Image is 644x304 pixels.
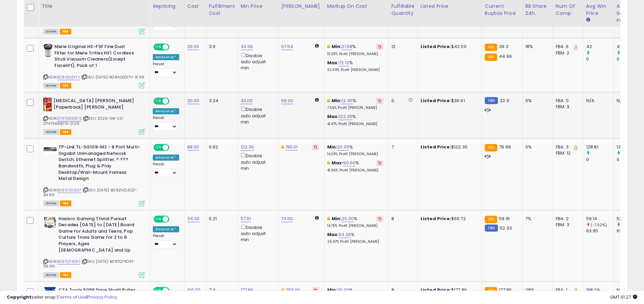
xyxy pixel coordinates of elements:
[327,216,383,228] div: %
[154,216,163,222] span: ON
[241,106,273,125] div: Disable auto adjust min
[556,150,578,156] div: FBM: 12
[209,216,233,222] div: 6.21
[43,272,59,278] span: All listings currently available for purchase on Amazon
[60,201,71,206] span: FBA
[60,129,71,135] span: FBA
[88,294,117,300] a: Privacy Policy
[556,3,580,17] div: Num of Comp.
[54,44,137,70] b: Miele Original HX-FSF Fine Dust Filter for Miele Triflex HX1 Cordless Stick Vacuum Cleaners(Excep...
[57,187,81,193] a: B08ZHZL5Q7
[327,168,383,173] p: 41.96% Profit [PERSON_NAME]
[421,98,477,104] div: $36.61
[241,144,254,150] a: 122.30
[341,97,353,104] a: 12.45
[153,162,179,177] div: Preset:
[327,106,383,110] p: 7.55% Profit [PERSON_NAME]
[153,226,179,232] div: Amazon AI *
[586,216,614,222] div: 59.14
[187,3,203,10] div: Cost
[241,97,253,104] a: 33.00
[391,98,412,104] div: 0
[499,144,511,150] span: 79.99
[485,216,497,223] small: FBA
[586,144,614,150] div: 128.81
[391,3,415,17] div: Fulfillable Quantity
[525,144,548,150] div: 0%
[153,54,179,60] div: Amazon AI *
[586,44,614,50] div: 42
[286,144,298,150] a: 190.01
[43,44,53,57] img: 41l39ct4uAL._SL40_.jpg
[556,98,578,104] div: FBA: 0
[617,3,641,24] div: Avg Selling Price
[209,44,233,50] div: 3.9
[187,215,200,222] a: 34.00
[58,216,141,255] b: Hasbro Gaming Trivial Pursuit Decades [DATE] to [DATE] Board Game for Adults and Teens, Pop Cultu...
[485,44,497,51] small: FBA
[154,145,163,150] span: ON
[60,29,71,34] span: FBA
[58,144,141,183] b: TP-Link TL-SG108-M2 - 8 Port Multi-Gigabit Unmanaged Network Switch, Ethernet Splitter, ?.??? Ban...
[327,144,337,150] b: Min:
[327,114,383,126] div: %
[332,215,342,222] b: Min:
[591,222,607,228] small: (-7.52%)
[499,215,510,222] span: 59.16
[327,52,383,56] p: 13.36% Profit [PERSON_NAME]
[339,231,351,238] a: 63.26
[617,228,644,234] div: 63.19
[43,216,57,229] img: 510aP0+M00L._SL40_.jpg
[281,215,293,222] a: 73.00
[153,116,179,131] div: Preset:
[209,98,233,104] div: 3.24
[327,144,383,157] div: %
[241,215,251,222] a: 57.61
[586,157,614,163] div: 0
[421,43,451,50] b: Listed Price:
[281,97,293,104] a: 59.00
[43,216,145,277] div: ASIN:
[327,98,383,110] div: %
[281,43,293,50] a: 57.54
[391,144,412,150] div: 7
[485,225,498,232] small: FBM
[241,152,273,171] div: Disable auto adjust min
[421,215,451,222] b: Listed Price:
[343,160,355,166] a: 90.60
[499,53,512,60] span: 44.99
[154,44,163,50] span: ON
[337,144,349,150] a: 20.00
[42,3,147,10] div: Title
[525,3,550,17] div: BB Share 24h.
[43,29,59,34] span: All listings currently available for purchase on Amazon
[327,224,383,228] p: 14.75% Profit [PERSON_NAME]
[43,98,52,111] img: 51wfVsR0kFL._SL40_.jpg
[556,216,578,222] div: FBA: 2
[556,222,578,228] div: FBM: 3
[327,68,383,72] p: 32.59% Profit [PERSON_NAME]
[485,53,497,61] small: FBA
[500,225,512,231] span: 52.33
[153,62,179,77] div: Preset:
[617,157,644,163] div: 0
[391,44,412,50] div: 12
[332,97,342,104] b: Min:
[327,122,383,126] p: 41.47% Profit [PERSON_NAME]
[421,216,477,222] div: $60.72
[391,216,412,222] div: 8
[617,44,644,50] div: 42
[421,44,477,50] div: $42.00
[485,3,520,17] div: Current Buybox Price
[327,239,383,244] p: 29.47% Profit [PERSON_NAME]
[153,234,179,249] div: Preset:
[60,272,71,278] span: FBA
[421,97,451,104] b: Listed Price:
[58,294,87,300] a: Terms of Use
[327,60,339,66] b: Max:
[187,97,199,104] a: 20.00
[327,3,386,10] div: Markup on Cost
[586,17,590,23] small: Avg Win Price.
[43,201,59,206] span: All listings currently available for purchase on Amazon
[187,43,199,50] a: 26.00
